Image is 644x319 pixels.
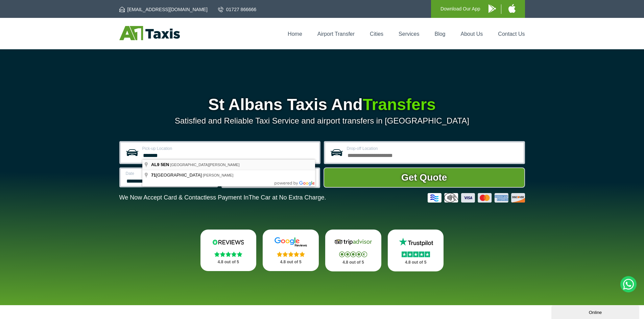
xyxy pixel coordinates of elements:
[263,230,319,271] a: Google Stars 4.8 out of 5
[440,5,480,13] p: Download Our App
[333,237,374,247] img: Tripadvisor
[508,4,516,13] img: A1 Taxis iPhone App
[333,258,374,267] p: 4.8 out of 5
[119,6,208,13] a: [EMAIL_ADDRESS][DOMAIN_NAME]
[396,237,436,247] img: Trustpilot
[434,31,445,37] a: Blog
[498,31,525,37] a: Contact Us
[218,6,257,13] a: 01727 866666
[277,251,305,257] img: Stars
[388,230,444,271] a: Trustpilot Stars 4.8 out of 5
[363,96,436,113] span: Transfers
[347,147,520,151] label: Drop-off Location
[399,31,419,37] a: Services
[151,162,169,167] span: AL9 5EN
[200,230,257,271] a: Reviews.io Stars 4.8 out of 5
[170,163,239,167] span: [GEOGRAPHIC_DATA][PERSON_NAME]
[119,26,180,40] img: A1 Taxis St Albans LTD
[402,251,430,257] img: Stars
[324,167,525,188] button: Get Quote
[461,31,483,37] a: About Us
[119,97,525,113] h1: St Albans Taxis And
[339,251,367,257] img: Stars
[551,304,641,319] iframe: chat widget
[142,147,315,151] label: Pick-up Location
[488,4,496,13] img: A1 Taxis Android App
[151,172,203,178] span: [GEOGRAPHIC_DATA]
[325,230,381,271] a: Tripadvisor Stars 4.8 out of 5
[288,31,302,37] a: Home
[208,258,249,266] p: 4.8 out of 5
[248,194,326,201] span: The Car at No Extra Charge.
[208,237,248,247] img: Reviews.io
[317,31,355,37] a: Airport Transfer
[119,116,525,126] p: Satisfied and Reliable Taxi Service and airport transfers in [GEOGRAPHIC_DATA]
[370,31,383,37] a: Cities
[428,193,525,203] img: Credit And Debit Cards
[214,251,242,257] img: Stars
[119,194,326,201] p: We Now Accept Card & Contactless Payment In
[203,173,233,177] span: [PERSON_NAME]
[151,172,156,178] span: 71
[270,237,311,247] img: Google
[395,258,436,267] p: 4.8 out of 5
[126,171,213,176] label: Date
[270,258,311,266] p: 4.8 out of 5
